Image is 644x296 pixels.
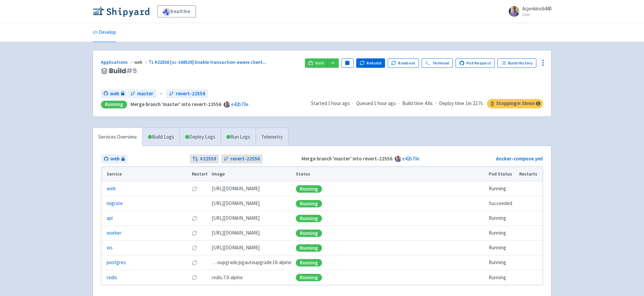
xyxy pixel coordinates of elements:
div: Running [296,274,322,281]
a: #22558 [190,154,219,163]
button: Restart pod [192,186,197,192]
a: Visit [305,58,328,68]
span: Visit [315,60,324,66]
a: Services Overview [93,128,142,146]
th: Status [294,167,487,182]
div: Running [296,215,322,222]
a: Telemetry [256,128,288,146]
strong: # 22558 [200,155,216,163]
td: Running [487,255,517,270]
a: redis [107,274,117,282]
button: Rebuild [356,58,385,68]
td: Succeeded [487,196,517,211]
span: web [110,155,119,163]
button: Rowboat [388,58,419,68]
button: Restart pod [192,260,197,265]
th: Restart [190,167,210,182]
button: Restart pod [192,216,197,221]
button: Restart pod [192,231,197,236]
a: Run Logs [221,128,256,146]
a: Acjenkins6440 User [505,6,551,17]
th: Image [210,167,294,182]
span: Queued [356,100,396,106]
a: ws [107,244,113,252]
a: web [101,154,127,163]
span: ← [159,90,164,98]
div: · · · [311,99,543,108]
span: master [137,90,153,98]
a: web [107,185,116,193]
span: [DOMAIN_NAME][URL] [212,244,260,252]
span: 4.6s [425,100,433,107]
a: healthie [157,5,196,17]
a: revert-22556 [221,154,263,163]
a: docker-compose.yml [496,155,543,162]
a: e42b70e [402,155,420,162]
td: Running [487,270,517,285]
span: #22558 [sc-168529] Enable transaction-aware client ... [155,59,267,65]
span: [DOMAIN_NAME][URL] [212,229,260,237]
a: Build History [497,58,536,68]
span: revert-22556 [230,155,260,163]
span: [DOMAIN_NAME][URL] [212,185,260,193]
span: 1m 22.7s [466,100,483,107]
div: Running [296,185,322,193]
span: Build [109,67,137,75]
td: Running [487,211,517,226]
td: Running [487,241,517,255]
span: Build time [402,100,423,107]
div: Running [101,101,127,108]
button: Restart pod [192,275,197,280]
div: Running [296,200,322,207]
a: postgres [107,259,126,266]
span: Acjenkins6440 [522,5,551,12]
a: Build Logs [143,128,179,146]
a: web [101,89,127,98]
span: revert-22556 [176,90,205,98]
td: Running [487,226,517,241]
a: e42b70e [231,101,249,107]
td: Running [487,182,517,196]
span: Deploy time [439,100,464,107]
a: revert-22556 [166,89,208,98]
span: Stopping in 38 min [487,99,543,108]
th: Pod Status [487,167,517,182]
a: master [128,89,156,98]
span: Started [311,100,350,106]
a: #22558 [sc-168529] Enable transaction-aware client... [149,59,268,65]
button: Pause [341,58,354,68]
time: 1 hour ago [328,100,350,106]
time: 1 hour ago [374,100,396,106]
strong: Merge branch 'master' into revert-22556 [130,101,221,107]
a: worker [107,229,121,237]
img: Shipyard logo [93,6,149,17]
a: Terminal [422,58,453,68]
span: web [110,90,119,98]
div: Running [296,244,322,252]
a: Deploy Logs [179,128,221,146]
span: # 5 [126,66,137,76]
a: Applications [101,59,134,65]
th: Service [101,167,190,182]
span: pgautoupgrade/pgautoupgrade:16-alpine [212,259,291,266]
span: web [134,59,149,65]
a: api [107,214,113,222]
small: User [522,12,551,17]
span: [DOMAIN_NAME][URL] [212,214,260,222]
a: Develop [93,23,116,42]
span: redis:7.0-alpine [212,274,243,282]
span: [DOMAIN_NAME][URL] [212,200,260,207]
strong: Merge branch 'master' into revert-22556 [302,155,392,162]
div: Running [296,230,322,237]
button: Restart pod [192,245,197,251]
a: Pull Request [455,58,495,68]
th: Restarts [517,167,543,182]
a: migrate [107,200,123,207]
div: Running [296,259,322,266]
